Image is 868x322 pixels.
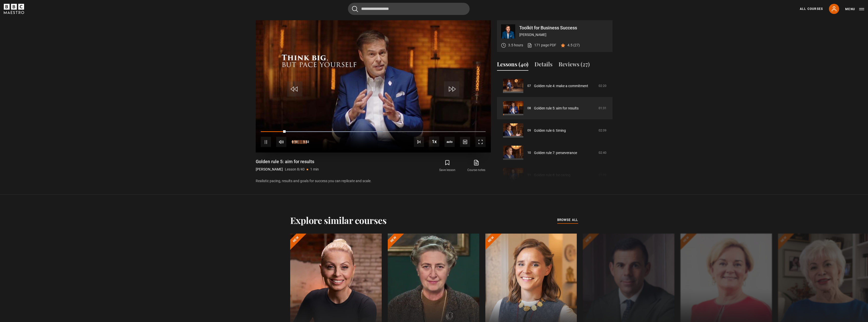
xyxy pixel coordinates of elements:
[261,137,271,147] button: Pause
[429,137,439,147] button: Playback Rate
[445,137,455,147] span: auto
[519,32,608,37] p: [PERSON_NAME]
[557,217,578,223] a: browse all
[256,20,491,153] video-js: Video Player
[310,167,319,172] p: 1 min
[445,137,455,147] div: Current quality: 720p
[527,43,556,48] a: 171 page PDF
[508,43,523,48] p: 3.5 hours
[276,137,286,147] button: Mute
[290,215,387,225] h2: Explore similar courses
[845,7,864,12] button: Toggle navigation
[534,83,588,89] a: Golden rule 4: make a commitment
[256,167,283,172] p: [PERSON_NAME]
[348,3,470,15] input: Search
[497,60,528,71] button: Lessons (40)
[303,137,309,146] span: 1:32
[800,7,823,11] a: All Courses
[557,217,578,222] span: browse all
[534,60,552,71] button: Details
[291,140,307,144] div: Volume Level
[256,178,491,184] p: Realistic pacing, results and goals for success you can replicate and scale.
[256,159,319,165] h1: Golden rule 5: aim for results
[462,159,491,173] a: Course notes
[567,43,580,48] p: 4.5 (27)
[460,137,470,147] button: Captions
[4,4,24,14] svg: BBC Maestro
[292,137,298,146] span: 0:10
[475,137,486,147] button: Fullscreen
[285,167,305,172] p: Lesson 8/40
[414,137,424,147] button: Next Lesson
[519,26,608,30] p: Toolkit for Business Success
[352,6,358,12] button: Submit the search query
[534,128,566,133] a: Golden rule 6: timing
[534,150,577,156] a: Golden rule 7: perseverance
[261,131,485,132] div: Progress Bar
[433,159,462,173] button: Save lesson
[559,60,590,71] button: Reviews (27)
[534,106,579,111] a: Golden rule 5: aim for results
